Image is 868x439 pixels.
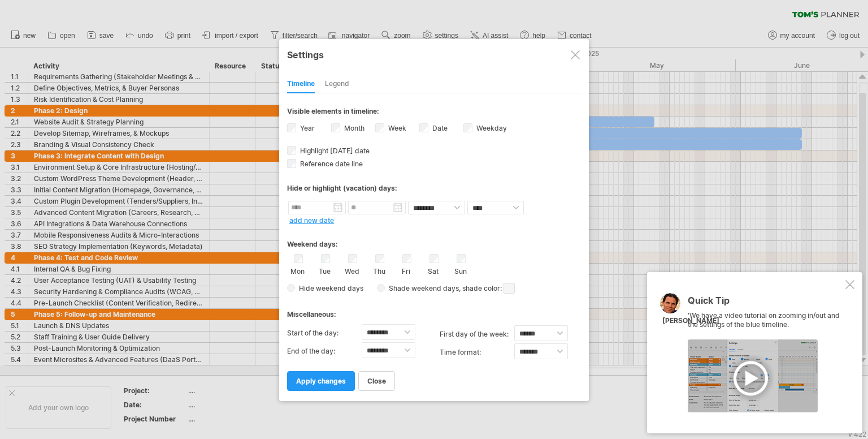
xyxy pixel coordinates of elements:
[440,343,514,361] label: Time format:
[367,377,386,385] span: close
[287,44,581,64] div: Settings
[287,229,581,251] div: Weekend days:
[386,124,406,132] label: Week
[372,265,386,276] label: Thu
[289,216,334,225] a: add new date
[298,147,370,155] span: Highlight [DATE] date
[459,282,515,295] span: , shade color:
[318,265,332,276] label: Tue
[325,75,349,93] div: Legend
[474,124,507,132] label: Weekday
[504,283,515,294] span: click here to change the shade color
[298,160,363,168] span: Reference date line
[290,265,305,276] label: Mon
[385,284,459,292] span: Shade weekend days
[298,124,315,132] label: Year
[358,371,395,391] a: close
[287,342,362,360] label: End of the day:
[287,184,581,192] div: Hide or highlight (vacation) days:
[453,265,467,276] label: Sun
[287,371,355,391] a: apply changes
[342,124,364,132] label: Month
[287,324,362,342] label: Start of the day:
[345,265,359,276] label: Wed
[287,107,581,119] div: Visible elements in timeline:
[688,296,843,412] div: 'We have a video tutorial on zooming in/out and the settings of the blue timeline.
[295,284,363,292] span: Hide weekend days
[688,296,843,311] div: Quick Tip
[662,316,719,326] div: [PERSON_NAME]
[296,377,346,385] span: apply changes
[440,325,514,343] label: first day of the week:
[426,265,440,276] label: Sat
[399,265,413,276] label: Fri
[287,75,315,93] div: Timeline
[430,124,448,132] label: Date
[287,299,581,321] div: Miscellaneous:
